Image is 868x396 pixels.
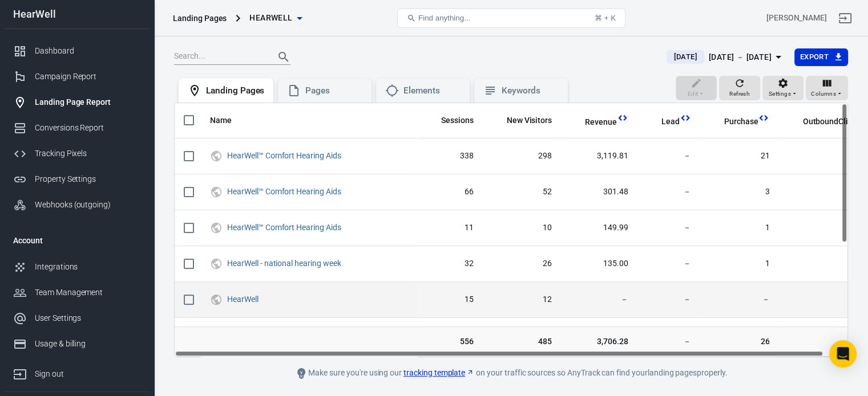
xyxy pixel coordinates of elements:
div: Landing Pages [173,13,227,24]
a: User Settings [4,305,150,331]
div: Account id: BS7ZPrtF [766,12,827,24]
div: Tracking Pixels [35,148,141,160]
button: Refresh [719,76,760,101]
span: HearWell [249,11,292,25]
div: Campaign Report [35,71,141,83]
button: HearWell [245,7,306,28]
a: Webhooks (outgoing) [4,192,150,218]
div: Team Management [35,287,141,299]
button: [DATE][DATE] － [DATE] [657,48,794,67]
div: Usage & billing [35,338,141,350]
div: Sign out [35,368,141,380]
div: Integrations [35,261,141,273]
div: [DATE] － [DATE] [709,50,772,64]
button: Export [794,48,848,66]
a: Tracking Pixels [4,141,150,166]
div: Property Settings [35,173,141,185]
a: Sign out [4,357,150,387]
div: Make sure you're using our on your traffic sources so AnyTrack can find your landing pages properly. [255,366,768,380]
div: Landing Pages [206,85,264,97]
a: Dashboard [4,38,150,64]
a: Conversions Report [4,115,150,141]
button: Settings [762,76,804,101]
div: ⌘ + K [595,14,616,22]
a: Usage & billing [4,331,150,357]
a: Landing Page Report [4,89,150,115]
div: Landing Page Report [35,96,141,108]
div: Elements [403,85,461,97]
a: Integrations [4,254,150,280]
div: Dashboard [35,45,141,57]
a: Sign out [831,5,859,32]
span: Settings [769,89,791,99]
div: Open Intercom Messenger [829,340,857,368]
li: Account [4,227,150,254]
div: Webhooks (outgoing) [35,199,141,211]
a: Campaign Report [4,64,150,89]
button: Columns [806,76,848,101]
span: Refresh [729,89,750,99]
div: Conversions Report [35,122,141,134]
div: Keywords [502,85,559,97]
div: User Settings [35,312,141,324]
a: tracking template [403,367,474,379]
button: Search [270,43,297,71]
a: Team Management [4,280,150,305]
a: Property Settings [4,166,150,192]
span: Find anything... [418,14,470,22]
span: Columns [811,89,836,99]
button: Find anything...⌘ + K [397,9,625,28]
input: Search... [174,50,265,64]
span: [DATE] [669,51,701,63]
div: HearWell [4,9,150,19]
div: Pages [305,85,362,97]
